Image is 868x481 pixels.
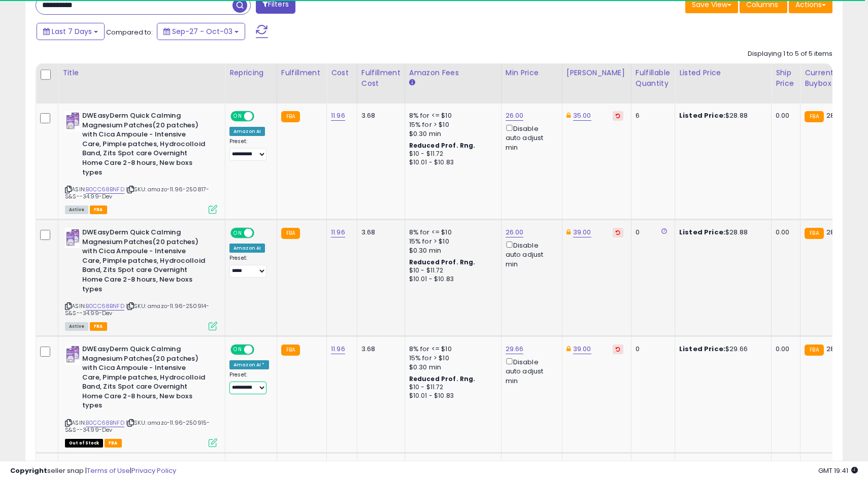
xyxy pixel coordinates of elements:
b: DWEasyDerm Quick Calming Magnesium Patches(20 patches) with Cica Ampoule - Intensive Care, Pimple... [82,345,206,413]
div: $10.01 - $10.83 [409,158,493,167]
b: Listed Price: [679,344,725,354]
div: Disable auto adjust min [506,239,554,269]
a: 26.00 [506,111,524,121]
div: 0.00 [776,345,792,354]
small: FBA [281,228,300,239]
div: $10.01 - $10.83 [409,392,493,400]
div: Disable auto adjust min [506,356,554,386]
div: Fulfillable Quantity [636,67,671,89]
span: | SKU: amazo-11.96-250914-S&S--34.99-Dev [65,302,209,317]
div: Amazon AI [229,244,265,253]
a: 29.66 [506,344,524,354]
div: 0.00 [776,111,792,120]
div: Preset: [229,255,269,278]
span: 28.9 [826,111,841,120]
span: 2025-10-11 19:41 GMT [818,466,858,475]
div: Preset: [229,371,269,394]
div: 8% for <= $10 [409,111,493,120]
div: 6 [636,111,667,120]
a: Privacy Policy [131,466,176,475]
span: OFF [253,346,269,354]
b: Reduced Prof. Rng. [409,258,476,266]
span: ON [231,229,244,237]
div: $28.88 [679,228,763,237]
div: Listed Price [679,67,767,78]
div: ASIN: [65,345,217,446]
span: Last 7 Days [52,26,92,37]
span: ON [231,346,244,354]
span: 28.9 [826,344,841,354]
a: 35.00 [573,111,591,121]
small: FBA [805,111,823,122]
img: 41Y3gWSrIYL._SL40_.jpg [65,111,80,131]
small: FBA [281,345,300,356]
div: Fulfillment Cost [361,67,400,89]
a: 26.00 [506,227,524,237]
div: seller snap | | [10,466,176,476]
div: $10 - $11.72 [409,150,493,158]
b: Reduced Prof. Rng. [409,141,476,150]
div: 0 [636,228,667,237]
div: $10 - $11.72 [409,266,493,275]
a: 11.96 [331,344,345,354]
b: DWEasyDerm Quick Calming Magnesium Patches(20 patches) with Cica Ampoule - Intensive Care, Pimple... [82,228,206,296]
div: Current Buybox Price [805,67,857,89]
small: Amazon Fees. [409,78,415,87]
div: 0.00 [776,228,792,237]
div: Title [62,67,221,78]
div: Cost [331,67,353,78]
small: FBA [805,345,823,356]
div: $0.30 min [409,129,493,139]
div: 3.68 [361,111,397,120]
div: Amazon Fees [409,67,497,78]
div: 8% for <= $10 [409,345,493,354]
div: 8% for <= $10 [409,228,493,237]
span: FBA [90,205,107,214]
b: Listed Price: [679,111,725,120]
div: Displaying 1 to 5 of 5 items [748,49,832,59]
a: 11.96 [331,227,345,237]
div: 15% for > $10 [409,120,493,129]
div: $28.88 [679,111,763,120]
span: OFF [253,229,269,237]
span: ON [231,112,244,121]
a: Terms of Use [87,466,130,475]
div: $10 - $11.72 [409,383,493,392]
div: Amazon AI * [229,360,269,369]
div: ASIN: [65,111,217,213]
img: 41Y3gWSrIYL._SL40_.jpg [65,345,80,365]
div: 3.68 [361,228,397,237]
span: Sep-27 - Oct-03 [172,26,232,37]
span: All listings currently available for purchase on Amazon [65,322,88,331]
div: $10.01 - $10.83 [409,275,493,284]
b: Reduced Prof. Rng. [409,374,476,383]
img: 41Y3gWSrIYL._SL40_.jpg [65,228,80,248]
button: Sep-27 - Oct-03 [157,23,245,40]
div: Min Price [506,67,558,78]
div: Preset: [229,138,269,161]
div: 15% for > $10 [409,237,493,246]
span: | SKU: amazo-11.96-250817-S&S--34.99-Dev [65,185,209,200]
div: $0.30 min [409,363,493,372]
a: 11.96 [331,111,345,121]
div: 0 [636,345,667,354]
div: Disable auto adjust min [506,123,554,152]
span: Compared to: [106,27,153,37]
small: FBA [281,111,300,122]
span: All listings that are currently out of stock and unavailable for purchase on Amazon [65,439,103,448]
b: Listed Price: [679,227,725,237]
span: 28.9 [826,227,841,237]
div: Repricing [229,67,273,78]
div: Fulfillment [281,67,322,78]
strong: Copyright [10,466,47,475]
small: FBA [805,228,823,239]
div: 3.68 [361,345,397,354]
a: B0CC68BNFD [86,302,124,311]
div: [PERSON_NAME] [566,67,627,78]
span: | SKU: amazo-11.96-250915-S&S--34.99-Dev [65,419,210,434]
div: $0.30 min [409,246,493,255]
button: Last 7 Days [37,23,105,40]
span: FBA [105,439,122,448]
div: $29.66 [679,345,763,354]
span: OFF [253,112,269,121]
